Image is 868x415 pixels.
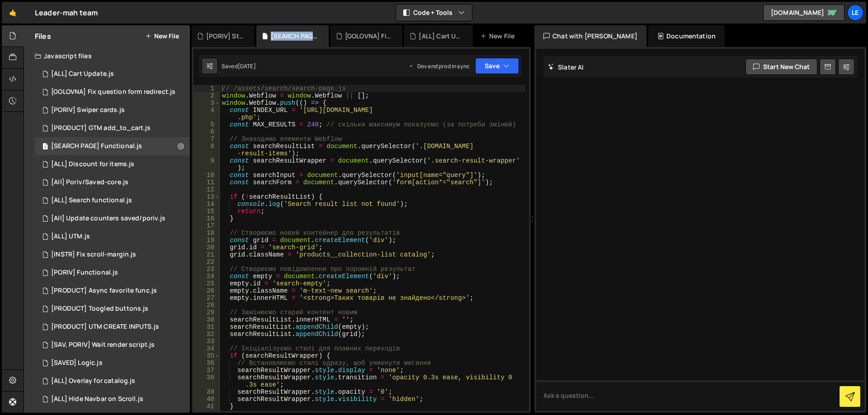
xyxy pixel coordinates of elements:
[51,287,157,295] div: [PRODUCT] Async favorite func.js
[847,5,863,21] a: Le
[51,160,134,168] div: [ALL] Discount for items.js
[51,323,159,331] div: [PRODUCT] UTM CREATE INPUTS.js
[35,155,190,173] div: 16298/45418.js
[193,92,220,99] div: 2
[51,196,132,205] div: [ALL] Search functional.js
[35,282,190,300] div: 16298/45626.js
[51,395,143,403] div: [ALL] Hide Navbar on Scroll.js
[193,244,220,251] div: 20
[35,31,51,41] h2: Files
[193,266,220,273] div: 23
[35,336,190,354] div: 16298/45691.js
[35,191,190,210] div: 16298/46290.js
[51,88,175,96] div: [GOLOVNA] Fix question form redirect.js
[193,179,220,186] div: 11
[193,258,220,266] div: 22
[51,106,125,114] div: [PORIV] Swiper cards.js
[35,300,190,318] div: 16298/45504.js
[193,280,220,287] div: 25
[51,341,155,349] div: [SAV, PORIV] Wait render script.js
[51,70,114,78] div: [ALL] Cart Update.js
[35,137,190,155] div: 16298/46356.js
[51,124,151,132] div: [PRODUCT] GTM add_to_cart.js
[193,222,220,229] div: 17
[35,264,190,282] div: [PORIV] Functional.js
[475,58,519,74] button: Save
[480,32,518,41] div: New File
[51,305,148,313] div: [PRODUCT] Toogled buttons.js
[419,32,462,41] div: [ALL] Cart Update.js
[193,251,220,258] div: 21
[193,107,220,121] div: 4
[51,359,103,367] div: [SAVED] Logic.js
[193,323,220,331] div: 31
[51,178,128,187] div: [All] Poriv/Saved-core.js
[51,269,118,277] div: [PORIV] Functional.js
[548,63,584,71] h2: Slater AI
[193,345,220,352] div: 34
[193,388,220,396] div: 39
[193,121,220,128] div: 5
[193,193,220,201] div: 13
[193,99,220,107] div: 3
[193,135,220,143] div: 7
[35,390,190,408] div: 16298/44402.js
[193,229,220,237] div: 18
[35,65,190,83] div: 16298/44467.js
[51,142,142,150] div: [SEARCH PAGE] Functional.js
[193,331,220,338] div: 32
[193,359,220,367] div: 36
[206,32,244,41] div: [PORIV] Style.css
[534,25,646,47] div: Chat with [PERSON_NAME]
[193,215,220,222] div: 16
[193,287,220,294] div: 26
[193,374,220,388] div: 38
[193,294,220,302] div: 27
[193,201,220,208] div: 14
[238,62,256,70] div: [DATE]
[745,59,817,75] button: Start new chat
[51,214,165,223] div: [All] Update counters saved/poriv.js
[193,367,220,374] div: 37
[35,173,190,191] div: 16298/45501.js
[42,144,48,151] span: 1
[193,186,220,193] div: 12
[763,5,844,21] a: [DOMAIN_NAME]
[193,273,220,280] div: 24
[51,251,136,259] div: [INSTR] Fix scroll-margin.js
[193,237,220,244] div: 19
[271,32,317,41] div: [SEARCH PAGE] Functional.js
[193,172,220,179] div: 10
[35,246,190,264] div: 16298/46217.js
[222,62,256,70] div: Saved
[193,352,220,359] div: 35
[35,228,190,246] div: 16298/45324.js
[193,309,220,316] div: 29
[35,7,98,18] div: Leader-mah team
[35,101,190,119] div: 16298/47573.js
[35,354,190,372] div: 16298/45575.js
[35,83,193,101] div: 16298/46371.js
[35,318,190,336] div: 16298/45326.js
[35,372,190,390] div: 16298/45111.js
[648,25,725,47] div: Documentation
[408,62,470,70] div: Dev and prod in sync
[193,316,220,323] div: 30
[193,396,220,403] div: 40
[193,128,220,135] div: 6
[35,210,190,228] div: 16298/45502.js
[51,377,135,385] div: [ALL] Overlay for catalog.js
[145,33,179,40] button: New File
[193,208,220,215] div: 15
[51,233,90,241] div: [ALL] UTM.js
[35,119,190,137] div: 16298/46885.js
[193,157,220,172] div: 9
[24,47,190,65] div: Javascript files
[193,403,220,410] div: 41
[2,2,24,23] a: 🤙
[396,5,472,21] button: Code + Tools
[193,85,220,92] div: 1
[193,302,220,309] div: 28
[193,143,220,157] div: 8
